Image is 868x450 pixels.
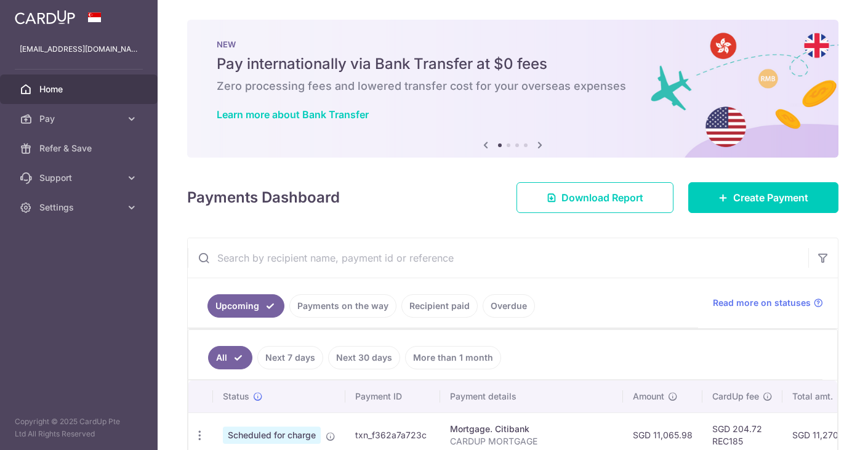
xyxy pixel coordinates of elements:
p: NEW [217,39,809,49]
span: Scheduled for charge [223,427,321,444]
th: Payment details [440,380,623,412]
h4: Payments Dashboard [187,187,340,209]
a: Read more on statuses [713,297,823,309]
a: Next 30 days [328,346,400,369]
span: Support [39,172,121,184]
img: Bank transfer banner [187,20,838,158]
a: Download Report [516,182,673,213]
img: CardUp [15,10,75,25]
span: Status [223,390,249,403]
a: Create Payment [688,182,838,213]
span: Read more on statuses [713,297,811,309]
p: [EMAIL_ADDRESS][DOMAIN_NAME] [20,43,138,55]
a: Overdue [483,294,535,318]
span: Home [39,83,121,95]
a: All [208,346,252,369]
h5: Pay internationally via Bank Transfer at $0 fees [217,54,809,74]
span: Create Payment [733,190,808,205]
span: Total amt. [792,390,833,403]
a: Recipient paid [401,294,478,318]
span: Settings [39,201,121,214]
a: Payments on the way [289,294,396,318]
p: CARDUP MORTGAGE [450,435,613,448]
a: More than 1 month [405,346,501,369]
span: Download Report [561,190,643,205]
span: Pay [39,113,121,125]
a: Upcoming [207,294,284,318]
a: Learn more about Bank Transfer [217,108,369,121]
span: Refer & Save [39,142,121,155]
span: CardUp fee [712,390,759,403]
h6: Zero processing fees and lowered transfer cost for your overseas expenses [217,79,809,94]
span: Amount [633,390,664,403]
div: Mortgage. Citibank [450,423,613,435]
th: Payment ID [345,380,440,412]
input: Search by recipient name, payment id or reference [188,238,808,278]
a: Next 7 days [257,346,323,369]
